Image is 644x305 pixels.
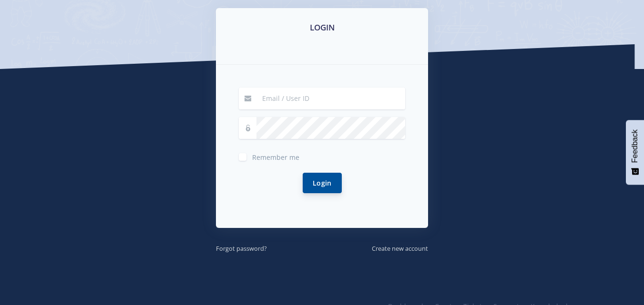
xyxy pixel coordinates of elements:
[631,129,639,163] span: Feedback
[303,173,342,193] button: Login
[252,153,299,162] span: Remember me
[256,88,405,109] input: Email / User ID
[227,21,417,34] h3: LOGIN
[372,243,428,253] a: Create new account
[216,244,267,253] small: Forgot password?
[626,120,644,185] button: Feedback - Show survey
[372,244,428,253] small: Create new account
[216,243,267,253] a: Forgot password?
